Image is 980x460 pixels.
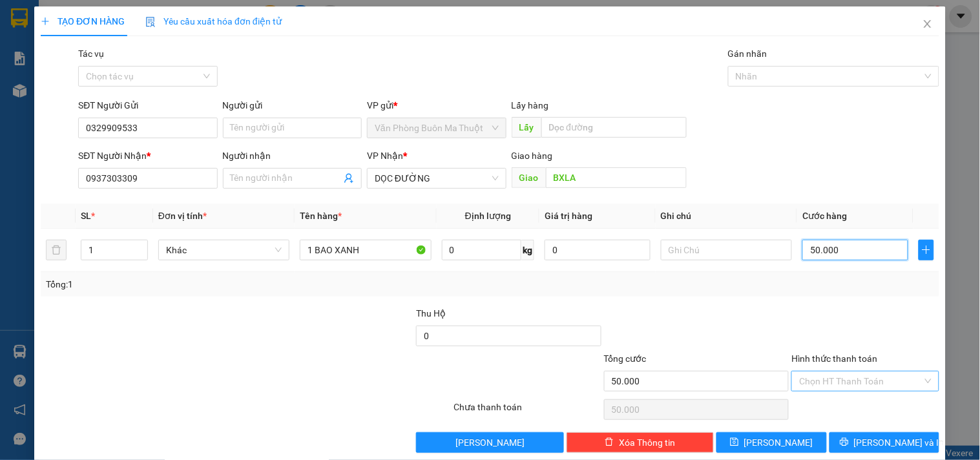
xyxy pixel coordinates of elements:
[854,435,944,450] span: [PERSON_NAME] và In
[223,98,362,112] div: Người gửi
[604,353,647,364] span: Tổng cước
[545,211,592,221] span: Giá trị hàng
[730,437,739,448] span: save
[661,240,792,260] input: Ghi Chú
[78,98,217,112] div: SĐT Người Gửi
[567,432,714,453] button: deleteXóa Thông tin
[375,169,498,188] span: DỌC ĐƯỜNG
[512,151,553,161] span: Giao hàng
[300,211,342,221] span: Tên hàng
[455,435,525,450] span: [PERSON_NAME]
[158,211,207,221] span: Đơn vị tính
[546,167,687,188] input: Dọc đường
[81,211,91,221] span: SL
[367,98,506,112] div: VP gửi
[910,6,946,43] button: Close
[166,240,282,260] span: Khác
[923,19,933,29] span: close
[512,167,546,188] span: Giao
[919,245,933,255] span: plus
[512,100,549,110] span: Lấy hàng
[840,437,849,448] span: printer
[656,204,797,229] th: Ghi chú
[416,432,563,453] button: [PERSON_NAME]
[605,437,614,448] span: delete
[78,149,217,163] div: SĐT Người Nhận
[465,211,511,221] span: Định lượng
[367,151,403,161] span: VP Nhận
[829,432,939,453] button: printer[PERSON_NAME] và In
[344,173,354,183] span: user-add
[41,16,125,26] span: TẠO ĐƠN HÀNG
[78,48,104,59] label: Tác vụ
[145,17,156,27] img: icon
[919,240,934,260] button: plus
[728,48,767,59] label: Gán nhãn
[416,308,446,319] span: Thu Hộ
[791,353,877,364] label: Hình thức thanh toán
[545,240,651,260] input: 0
[46,277,379,291] div: Tổng: 1
[452,400,602,423] div: Chưa thanh toán
[541,117,687,138] input: Dọc đường
[145,16,282,26] span: Yêu cầu xuất hóa đơn điện tử
[512,117,541,138] span: Lấy
[46,240,67,260] button: delete
[619,435,675,450] span: Xóa Thông tin
[802,211,847,221] span: Cước hàng
[300,240,431,260] input: VD: Bàn, Ghế
[223,149,362,163] div: Người nhận
[375,118,498,138] span: Văn Phòng Buôn Ma Thuột
[41,17,50,26] span: plus
[744,435,813,450] span: [PERSON_NAME]
[716,432,826,453] button: save[PERSON_NAME]
[521,240,534,260] span: kg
